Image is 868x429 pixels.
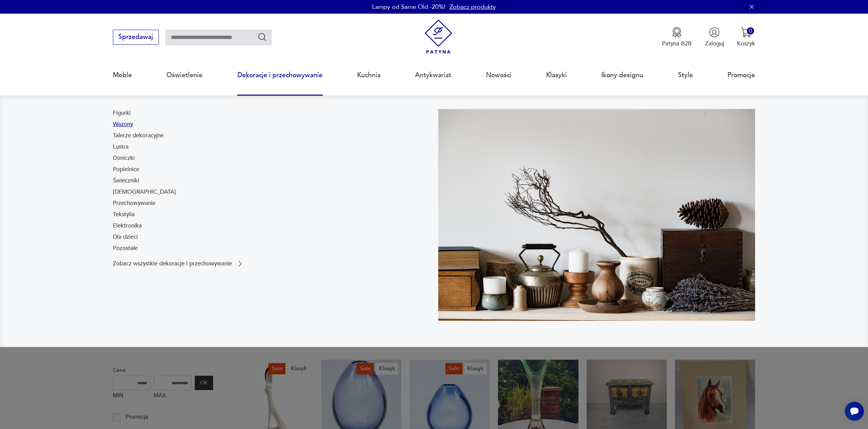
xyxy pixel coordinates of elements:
a: Figurki [113,109,131,117]
button: 0Koszyk [737,27,755,47]
a: [DEMOGRAPHIC_DATA] [113,188,176,196]
p: Lampy od Same Old -20%! [372,3,445,11]
a: Wazony [113,120,133,128]
a: Promocje [727,59,755,91]
a: Elektronika [113,222,142,230]
a: Dekoracje i przechowywanie [237,59,323,91]
img: cfa44e985ea346226f89ee8969f25989.jpg [438,109,755,321]
a: Popielnice [113,165,139,174]
div: 0 [747,27,754,34]
a: Przechowywanie [113,199,156,207]
a: Antykwariat [415,59,451,91]
a: Ikony designu [601,59,643,91]
a: Meble [113,59,132,91]
button: Sprzedawaj [113,30,159,45]
a: Kuchnia [357,59,381,91]
a: Zobacz produkty [450,3,496,11]
img: Ikonka użytkownika [709,27,720,38]
p: Patyna B2B [662,40,692,47]
img: Ikona medalu [672,27,682,38]
a: Dla dzieci [113,233,138,241]
button: Patyna B2B [662,27,692,47]
a: Talerze dekoracyjne [113,132,164,140]
p: Zaloguj [705,40,724,47]
p: Koszyk [737,40,755,47]
button: Zaloguj [705,27,724,47]
a: Nowości [486,59,512,91]
p: Zobacz wszystkie dekoracje i przechowywanie [113,261,232,266]
a: Klasyki [546,59,567,91]
button: Szukaj [258,32,267,42]
img: Ikona koszyka [741,27,751,38]
a: Lustra [113,143,129,151]
a: Ikona medaluPatyna B2B [662,27,692,47]
a: Tekstylia [113,210,135,219]
a: Oświetlenie [166,59,203,91]
a: Pozostałe [113,244,138,252]
a: Zobacz wszystkie dekoracje i przechowywanie [113,260,244,268]
img: Patyna - sklep z meblami i dekoracjami vintage [421,19,456,54]
a: Świeczniki [113,177,139,185]
a: Doniczki [113,154,135,162]
iframe: Smartsupp widget button [845,402,864,421]
a: Style [678,59,693,91]
a: Sprzedawaj [113,35,159,40]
